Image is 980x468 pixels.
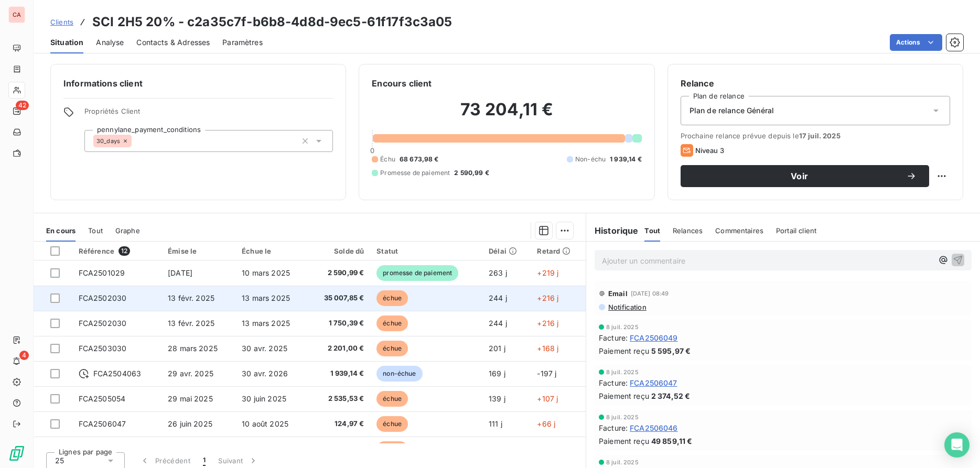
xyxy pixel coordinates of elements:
span: 2 374,52 € [651,390,691,401]
span: 8 juil. 2025 [606,369,639,375]
h3: SCI 2H5 20% - c2a35c7f-b6b8-4d8d-9ec5-61f17f3c3a05 [92,13,453,31]
div: Référence [79,246,155,256]
span: 13 févr. 2025 [168,319,214,328]
span: 2 590,99 € [314,268,364,278]
span: Notification [607,303,647,311]
span: 13 mars 2025 [242,293,290,302]
span: 4 [19,351,29,360]
span: 17 juil. 2025 [799,132,841,140]
span: En cours [46,226,76,235]
h6: Relance [681,77,950,90]
span: Tout [644,226,660,235]
span: FCA2502030 [79,319,127,328]
span: 169 j [489,369,505,378]
span: 201 j [489,344,505,353]
span: FCA2506047 [630,377,677,388]
span: 244 j [489,293,507,302]
span: 35 007,85 € [314,293,364,303]
span: FCA2505054 [79,394,126,403]
span: 1 939,14 € [314,368,364,379]
span: Niveau 3 [695,146,724,155]
span: 263 j [489,268,507,277]
span: 124,97 € [314,419,364,429]
span: 111 j [489,419,502,428]
span: échue [376,341,408,356]
span: Non-échu [575,155,606,164]
span: Relances [673,226,703,235]
span: 30_days [96,138,120,144]
span: 1 750,39 € [314,318,364,329]
span: Email [608,289,628,298]
span: Paramètres [222,37,263,48]
span: 5 595,97 € [651,345,691,356]
span: 30 avr. 2026 [242,369,288,378]
a: Clients [50,17,73,27]
span: 8 juil. 2025 [606,414,639,420]
span: +216 j [537,319,558,328]
button: Actions [890,34,942,51]
span: 244 j [489,319,507,328]
span: Graphe [115,226,140,235]
button: Voir [681,165,929,187]
span: 139 j [489,394,505,403]
span: 28 mars 2025 [168,344,218,353]
div: Émise le [168,247,229,255]
span: FCA2506047 [79,419,126,428]
span: 25 [55,455,64,466]
input: Ajouter une valeur [132,136,140,146]
span: 49 859,11 € [651,436,693,447]
span: Échu [380,155,395,164]
span: 10 mars 2025 [242,268,290,277]
h6: Informations client [63,77,333,90]
span: +66 j [537,419,555,428]
span: Propriétés Client [84,107,333,122]
span: 0 [370,146,374,155]
span: 10 août 2025 [242,419,288,428]
div: Échue le [242,247,301,255]
span: Situation [50,37,83,48]
span: FCA2506049 [630,332,678,343]
span: 8 juil. 2025 [606,459,639,465]
span: 13 mars 2025 [242,319,290,328]
span: 29 avr. 2025 [168,369,213,378]
span: échue [376,391,408,407]
span: 1 939,14 € [610,155,642,164]
span: Analyse [96,37,124,48]
span: échue [376,290,408,306]
span: échue [376,416,408,432]
div: CA [8,6,25,23]
span: Paiement reçu [599,345,649,356]
span: 2 535,53 € [314,394,364,404]
span: FCA2502030 [79,293,127,302]
span: Facture : [599,332,628,343]
span: promesse de paiement [376,265,458,281]
div: Retard [537,247,579,255]
span: 2 201,00 € [314,343,364,354]
span: 8 juil. 2025 [606,324,639,330]
h2: 73 204,11 € [372,99,641,130]
div: Délai [489,247,524,255]
span: Tout [88,226,103,235]
span: Plan de relance Général [690,105,774,116]
span: [DATE] 08:49 [631,290,669,297]
div: Statut [376,247,476,255]
span: Promesse de paiement [380,168,450,178]
span: FCA2504063 [93,368,142,379]
span: Voir [693,172,906,180]
span: échue [376,441,408,457]
span: 29 mai 2025 [168,394,213,403]
span: 30 avr. 2025 [242,344,287,353]
span: FCA2503030 [79,344,127,353]
span: Portail client [776,226,816,235]
span: 30 juin 2025 [242,394,286,403]
span: 12 [119,246,130,256]
img: Logo LeanPay [8,445,25,462]
span: [DATE] [168,268,192,277]
span: FCA2506046 [630,422,678,433]
span: Facture : [599,422,628,433]
span: Paiement reçu [599,436,649,447]
span: FCA2501029 [79,268,125,277]
span: 26 juin 2025 [168,419,212,428]
span: +168 j [537,344,558,353]
span: 2 590,99 € [454,168,489,178]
